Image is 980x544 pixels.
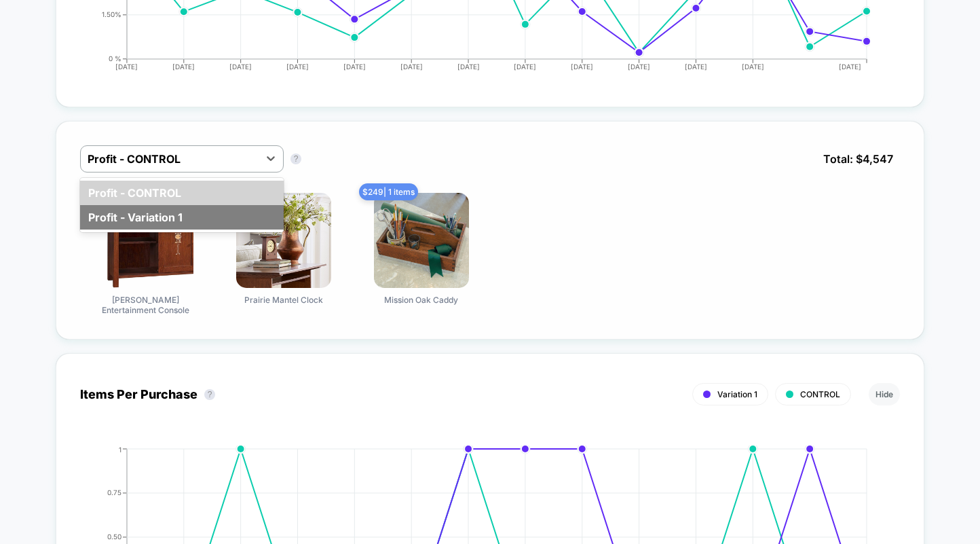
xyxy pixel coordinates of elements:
[685,62,707,71] tspan: [DATE]
[457,62,480,71] tspan: [DATE]
[742,62,764,71] tspan: [DATE]
[869,383,900,405] button: Hide
[571,62,593,71] tspan: [DATE]
[343,62,366,71] tspan: [DATE]
[107,532,121,541] tspan: 0.50
[98,193,193,288] img: Harvey Ellis Entertainment Console
[628,62,650,71] tspan: [DATE]
[374,193,469,288] img: Mission Oak Caddy
[384,295,458,305] span: Mission Oak Caddy
[95,295,197,315] span: [PERSON_NAME] Entertainment Console
[290,153,301,164] button: ?
[229,62,252,71] tspan: [DATE]
[102,10,121,18] tspan: 1.50%
[840,62,862,71] tspan: [DATE]
[359,183,418,200] span: $ 249 | 1 items
[80,205,284,230] div: Profit - Variation 1
[286,62,309,71] tspan: [DATE]
[119,445,121,453] tspan: 1
[172,62,195,71] tspan: [DATE]
[400,62,423,71] tspan: [DATE]
[514,62,536,71] tspan: [DATE]
[236,193,331,288] img: Prairie Mantel Clock
[115,62,138,71] tspan: [DATE]
[107,488,121,496] tspan: 0.75
[109,54,121,62] tspan: 0 %
[717,389,757,399] span: Variation 1
[244,295,323,305] span: Prairie Mantel Clock
[816,145,900,173] span: Total: $ 4,547
[800,389,840,399] span: CONTROL
[80,181,284,205] div: Profit - CONTROL
[204,389,215,400] button: ?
